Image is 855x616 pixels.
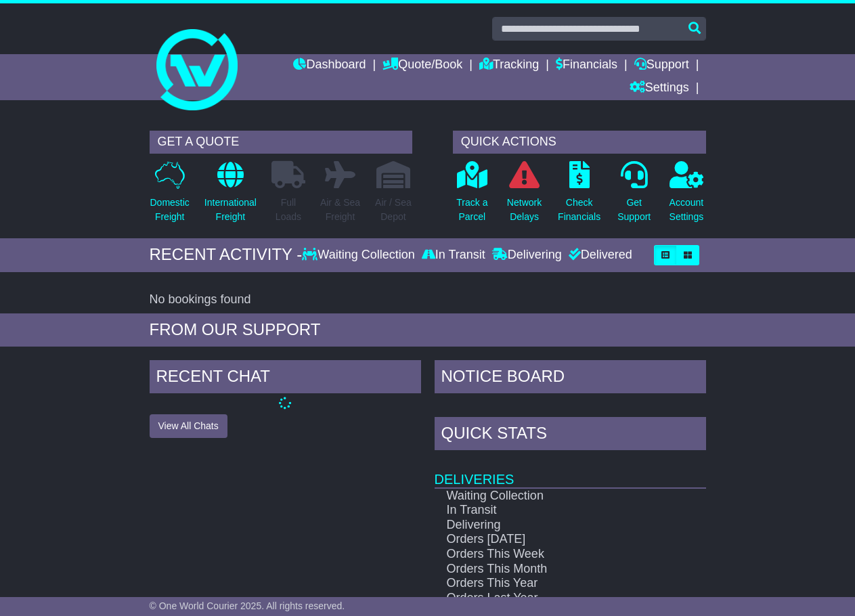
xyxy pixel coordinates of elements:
[617,160,651,232] a: GetSupport
[435,360,706,397] div: NOTICE BOARD
[617,196,651,224] p: Get Support
[375,196,412,224] p: Air / Sea Depot
[302,248,418,263] div: Waiting Collection
[489,248,565,263] div: Delivering
[204,160,257,232] a: InternationalFreight
[150,320,706,340] div: FROM OUR SUPPORT
[150,360,421,397] div: RECENT CHAT
[556,54,617,77] a: Financials
[150,600,345,611] span: © One World Courier 2025. All rights reserved.
[435,417,706,454] div: Quick Stats
[435,591,667,606] td: Orders Last Year
[453,131,706,154] div: QUICK ACTIONS
[382,54,462,77] a: Quote/Book
[418,248,489,263] div: In Transit
[150,131,412,154] div: GET A QUOTE
[456,160,488,232] a: Track aParcel
[558,196,600,224] p: Check Financials
[293,54,366,77] a: Dashboard
[506,160,542,232] a: NetworkDelays
[435,562,667,577] td: Orders This Month
[150,196,190,224] p: Domestic Freight
[150,160,190,232] a: DomesticFreight
[634,54,689,77] a: Support
[670,196,704,224] p: Account Settings
[557,160,601,232] a: CheckFinancials
[456,196,487,224] p: Track a Parcel
[435,454,706,488] td: Deliveries
[435,503,667,518] td: In Transit
[435,532,667,547] td: Orders [DATE]
[435,576,667,591] td: Orders This Year
[507,196,542,224] p: Network Delays
[150,292,706,307] div: No bookings found
[320,196,360,224] p: Air & Sea Freight
[435,547,667,562] td: Orders This Week
[435,488,667,504] td: Waiting Collection
[565,248,632,263] div: Delivered
[630,77,689,100] a: Settings
[271,196,305,224] p: Full Loads
[150,245,303,265] div: RECENT ACTIVITY -
[669,160,705,232] a: AccountSettings
[435,518,667,533] td: Delivering
[479,54,539,77] a: Tracking
[204,196,257,224] p: International Freight
[150,414,227,438] button: View All Chats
